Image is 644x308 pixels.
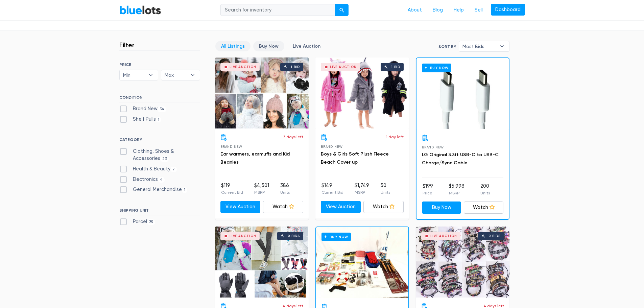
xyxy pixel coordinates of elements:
[288,234,300,238] div: 0 bids
[321,151,389,165] a: Boys & Girls Soft Plush Fleece Beach Cover up
[254,182,269,195] li: $4,501
[315,57,409,128] a: Live Auction 1 bid
[462,41,496,51] span: Most Bids
[186,70,200,80] b: ▾
[321,145,343,148] span: Brand New
[363,201,404,213] a: Watch
[158,177,165,183] span: 4
[449,190,464,196] p: MSRP
[182,187,188,193] span: 1
[402,4,427,17] a: About
[321,189,343,195] p: Current Bid
[119,105,167,113] label: Brand New
[119,62,200,67] h6: PRICE
[280,189,290,195] p: Units
[330,65,357,69] div: Live Auction
[165,70,187,80] span: Max
[254,189,269,195] p: MSRP
[230,65,256,69] div: Live Auction
[263,201,303,213] a: Watch
[321,182,343,195] li: $149
[488,234,501,238] div: 0 bids
[283,134,303,140] p: 3 days left
[491,4,525,16] a: Dashboard
[416,58,509,129] a: Buy Now
[119,116,162,123] label: Shelf Pulls
[123,70,145,80] span: Min
[119,5,161,15] a: BlueLots
[280,182,290,195] li: 386
[430,234,457,238] div: Live Auction
[391,65,400,69] div: 1 bid
[480,190,490,196] p: Units
[215,41,251,51] a: All Listings
[160,157,169,162] span: 23
[147,219,156,225] span: 35
[423,190,433,196] p: Price
[220,201,261,213] a: View Auction
[119,41,135,49] h3: Filter
[220,145,242,148] span: Brand New
[287,41,326,51] a: Live Auction
[220,4,335,16] input: Search for inventory
[423,183,433,196] li: $199
[119,218,156,226] label: Parcel
[291,65,300,69] div: 1 bid
[119,95,200,102] h6: CONDITION
[495,41,509,51] b: ▾
[230,234,256,238] div: Live Auction
[215,57,309,128] a: Live Auction 1 bid
[448,4,469,17] a: Help
[220,151,290,165] a: Ear warmers, earmuffs and Kid Beanies
[449,183,464,196] li: $5,998
[416,227,509,298] a: Live Auction 0 bids
[119,148,200,162] label: Clothing, Shoes & Accessories
[119,137,200,145] h6: CATEGORY
[427,4,448,17] a: Blog
[469,4,488,17] a: Sell
[221,189,243,195] p: Current Bid
[355,189,369,195] p: MSRP
[438,44,456,50] label: Sort By
[480,183,490,196] li: 200
[321,233,351,241] h6: Buy Now
[464,202,503,214] a: Watch
[221,182,243,195] li: $119
[215,227,309,298] a: Live Auction 0 bids
[355,182,369,195] li: $1,749
[422,202,461,214] a: Buy Now
[158,106,167,112] span: 34
[156,117,162,122] span: 1
[119,208,200,215] h6: SHIPPING UNIT
[119,186,188,193] label: General Merchandise
[381,189,390,195] p: Units
[422,145,444,149] span: Brand New
[422,64,451,72] h6: Buy Now
[119,165,177,173] label: Health & Beauty
[386,134,404,140] p: 1 day left
[144,70,158,80] b: ▾
[422,152,499,166] a: LG Original 3.3ft USB-C to USB-C Charge/Sync Cable
[321,201,361,213] a: View Auction
[170,167,177,172] span: 7
[119,176,165,183] label: Electronics
[253,41,284,51] a: Buy Now
[381,182,390,195] li: 50
[316,227,408,298] a: Buy Now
